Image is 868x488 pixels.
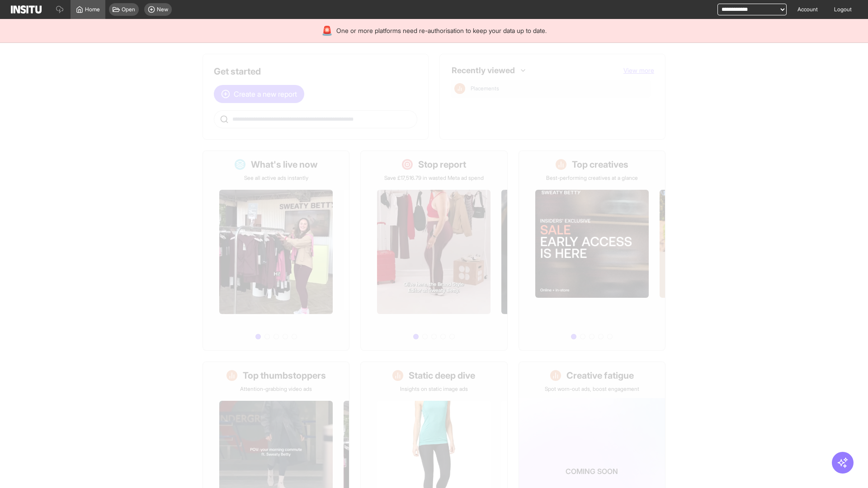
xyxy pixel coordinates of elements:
span: New [157,6,168,13]
span: Home [85,6,100,13]
span: Open [122,6,135,13]
span: One or more platforms need re-authorisation to keep your data up to date. [336,26,547,35]
div: 🚨 [321,24,333,37]
img: Logo [11,5,42,14]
